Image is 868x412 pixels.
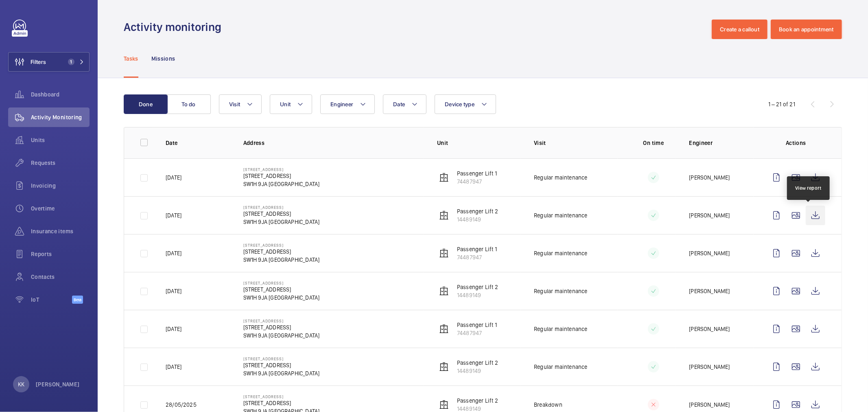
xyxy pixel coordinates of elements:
button: Date [383,94,426,114]
p: KK [18,380,24,388]
span: Activity Monitoring [31,113,90,121]
p: [PERSON_NAME] [689,173,730,182]
p: [STREET_ADDRESS] [243,318,320,323]
button: Book an appointment [771,20,842,39]
p: Missions [151,55,175,63]
p: 74487947 [457,178,497,186]
p: 74487947 [457,329,497,337]
img: elevator.svg [439,362,449,372]
p: [DATE] [166,363,181,371]
span: Filters [31,58,46,66]
p: 74487947 [457,253,497,261]
p: 14489149 [457,215,498,224]
p: 14489149 [457,367,498,375]
span: Beta [72,296,83,304]
button: Create a callout [712,20,767,39]
p: Unit [437,139,521,147]
img: elevator.svg [439,210,449,220]
p: SW1H 9JA [GEOGRAPHIC_DATA] [243,331,320,340]
p: Passenger Lift 2 [457,397,498,405]
div: View report [795,184,822,192]
span: Insurance items [31,227,90,235]
button: Visit [219,94,262,114]
button: Done [124,94,168,114]
p: Regular maintenance [534,363,587,371]
p: SW1H 9JA [GEOGRAPHIC_DATA] [243,180,320,188]
p: On time [631,139,676,147]
button: Unit [270,94,312,114]
span: 1 [68,59,74,65]
p: Tasks [124,55,138,63]
div: 1 – 21 of 21 [768,100,795,108]
p: Regular maintenance [534,325,587,333]
span: IoT [31,296,72,304]
span: Unit [280,101,291,107]
img: elevator.svg [439,286,449,296]
p: [PERSON_NAME] [689,325,730,333]
span: Device type [445,101,474,107]
p: SW1H 9JA [GEOGRAPHIC_DATA] [243,218,320,226]
p: Regular maintenance [534,173,587,182]
button: Engineer [320,94,375,114]
span: Requests [31,159,90,167]
p: [STREET_ADDRESS] [243,243,320,248]
p: [PERSON_NAME] [689,249,730,257]
p: [PERSON_NAME] [689,363,730,371]
p: [STREET_ADDRESS] [243,361,320,369]
p: [STREET_ADDRESS] [243,285,320,294]
span: Reports [31,250,90,258]
p: [PERSON_NAME] [689,211,730,219]
img: elevator.svg [439,248,449,258]
img: elevator.svg [439,173,449,182]
p: Address [243,139,424,147]
p: [STREET_ADDRESS] [243,167,320,172]
p: Passenger Lift 2 [457,359,498,367]
span: Contacts [31,273,90,281]
span: Invoicing [31,182,90,190]
p: Regular maintenance [534,249,587,257]
p: Visit [534,139,618,147]
p: [DATE] [166,287,181,295]
p: [DATE] [166,249,181,257]
p: Regular maintenance [534,211,587,219]
p: [DATE] [166,325,181,333]
p: Passenger Lift 1 [457,321,497,329]
p: [STREET_ADDRESS] [243,205,320,210]
p: [STREET_ADDRESS] [243,210,320,218]
p: [PERSON_NAME] [36,380,80,388]
p: SW1H 9JA [GEOGRAPHIC_DATA] [243,294,320,302]
p: Passenger Lift 2 [457,283,498,291]
p: SW1H 9JA [GEOGRAPHIC_DATA] [243,369,320,377]
p: 28/05/2025 [166,401,197,409]
span: Overtime [31,204,90,213]
p: [STREET_ADDRESS] [243,323,320,331]
button: Filters1 [8,52,90,72]
span: Visit [229,101,240,107]
p: Regular maintenance [534,287,587,295]
button: Device type [435,94,496,114]
span: Engineer [330,101,353,107]
p: [STREET_ADDRESS] [243,356,320,361]
p: Actions [767,139,825,147]
span: Dashboard [31,90,90,99]
p: Passenger Lift 1 [457,169,497,178]
p: Engineer [689,139,754,147]
p: [STREET_ADDRESS] [243,172,320,180]
p: [DATE] [166,173,181,182]
h1: Activity monitoring [124,20,226,35]
button: To do [167,94,211,114]
p: Breakdown [534,401,562,409]
p: Date [166,139,230,147]
p: [DATE] [166,211,181,219]
p: Passenger Lift 2 [457,207,498,215]
span: Units [31,136,90,144]
img: elevator.svg [439,324,449,334]
p: [PERSON_NAME] [689,401,730,409]
p: [STREET_ADDRESS] [243,394,320,399]
p: 14489149 [457,291,498,299]
span: Date [393,101,405,107]
p: [STREET_ADDRESS] [243,281,320,285]
p: Passenger Lift 1 [457,245,497,253]
p: [PERSON_NAME] [689,287,730,295]
p: SW1H 9JA [GEOGRAPHIC_DATA] [243,256,320,264]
